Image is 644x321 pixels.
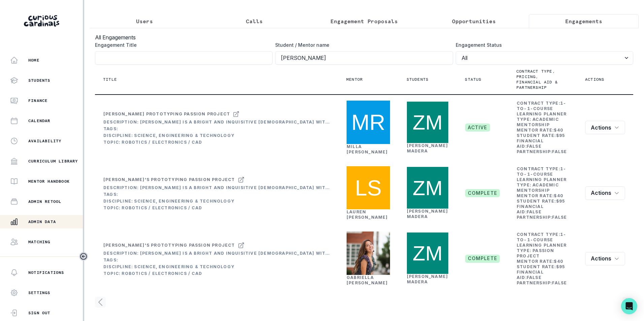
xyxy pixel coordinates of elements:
[79,252,88,261] button: Toggle sidebar
[517,182,559,193] b: Academic Mentorship
[95,33,633,41] h3: All Engagements
[556,199,566,204] b: $ 95
[28,179,70,184] p: Mentor Handbook
[246,17,263,25] p: Calls
[28,219,56,224] p: Admin Data
[28,310,51,316] p: Sign Out
[554,259,563,264] b: $ 40
[516,231,569,286] td: Contract Type: Learning Planner Type: Mentor Rate: Student Rate: Financial Aid: Partnership:
[554,193,563,198] b: $ 40
[28,58,39,63] p: Home
[136,17,153,25] p: Users
[103,119,330,125] div: Description: [PERSON_NAME] is a bright and inquisitive [DEMOGRAPHIC_DATA] with a passion for mech...
[103,205,330,211] div: Topic: Robotics / Electronics / CAD
[527,209,542,214] b: false
[347,275,388,285] a: Gabriella [PERSON_NAME]
[452,17,496,25] p: Opportunities
[347,209,388,220] a: Lauren [PERSON_NAME]
[28,98,47,103] p: Finance
[517,117,559,127] b: Academic Mentorship
[103,243,235,248] div: [PERSON_NAME]'s Prototyping Passion Project
[407,209,448,219] a: [PERSON_NAME] Madera
[103,257,330,263] div: Tags:
[556,264,566,269] b: $ 95
[565,17,602,25] p: Engagements
[585,186,625,200] button: row menu
[28,138,61,144] p: Availability
[28,270,64,275] p: Notifications
[103,140,330,145] div: Topic: Robotics / Electronics / CAD
[346,77,363,82] p: Mentor
[103,177,235,182] div: [PERSON_NAME]'s Prototyping Passion Project
[103,185,330,190] div: Description: [PERSON_NAME] is a bright and inquisitive [DEMOGRAPHIC_DATA] with a passion for mech...
[103,126,330,132] div: Tags:
[103,192,330,197] div: Tags:
[527,144,542,149] b: false
[527,275,542,280] b: false
[103,111,230,117] div: [PERSON_NAME] Prototyping Passion Project
[517,248,554,258] b: Passion Project
[347,144,388,154] a: Milla [PERSON_NAME]
[517,166,566,177] b: 1-to-1-course
[103,133,330,138] div: Discipline: Science, Engineering & Technology
[585,77,604,82] p: Actions
[28,78,51,83] p: Students
[28,290,51,295] p: Settings
[585,252,625,265] button: row menu
[103,264,330,270] div: Discipline: Science, Engineering & Technology
[407,274,448,284] a: [PERSON_NAME] Madera
[407,143,448,153] a: [PERSON_NAME] Madera
[552,149,567,154] b: false
[275,41,449,48] label: Student / Mentor name
[465,123,490,132] span: active
[556,133,566,138] b: $ 95
[407,77,429,82] p: Students
[103,77,117,82] p: Title
[28,199,61,204] p: Admin Retool
[465,255,500,263] span: complete
[24,15,59,27] img: Curious Cardinals Logo
[517,101,566,111] b: 1-to-1-course
[456,41,629,48] label: Engagement Status
[95,297,106,308] svg: page left
[622,297,633,308] svg: page right
[28,158,78,164] p: Curriculum Library
[28,118,51,123] p: Calendar
[28,239,51,245] p: Matching
[552,215,567,220] b: false
[585,121,625,134] button: row menu
[621,298,637,314] div: Open Intercom Messenger
[103,199,330,204] div: Discipline: Science, Engineering & Technology
[95,41,268,48] label: Engagement Title
[465,77,481,82] p: Status
[516,166,569,220] td: Contract Type: Learning Planner Type: Mentor Rate: Student Rate: Financial Aid: Partnership:
[517,232,566,242] b: 1-to-1-course
[516,100,569,155] td: Contract Type: Learning Planner Type: Mentor Rate: Student Rate: Financial Aid: Partnership:
[465,189,500,197] span: complete
[554,128,563,133] b: $ 40
[103,251,330,256] div: Description: [PERSON_NAME] is a bright and inquisitive [DEMOGRAPHIC_DATA] with a passion for mech...
[330,17,398,25] p: Engagement Proposals
[103,271,330,276] div: Topic: Robotics / Electronics / CAD
[552,280,567,285] b: false
[516,69,561,90] p: Contract type, pricing, financial aid & partnership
